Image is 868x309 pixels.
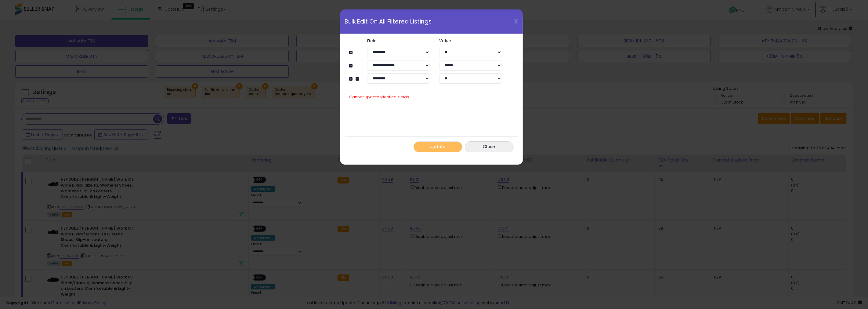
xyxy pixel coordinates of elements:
span: Bulk Edit On All Filtered Listings [345,19,432,24]
label: Field [363,39,435,43]
button: Close [465,141,514,152]
label: Value [435,39,507,43]
span: X [514,17,518,26]
span: Cannot update identical fields [349,94,409,100]
span: Update [430,144,446,150]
